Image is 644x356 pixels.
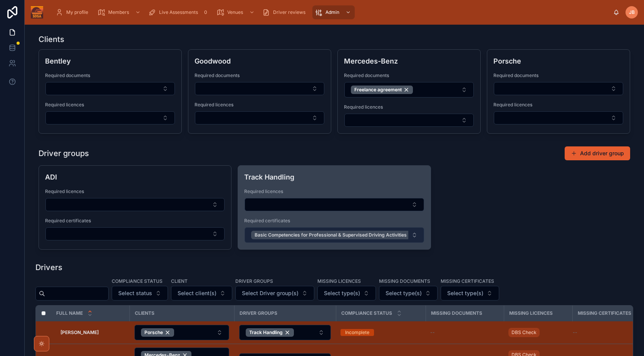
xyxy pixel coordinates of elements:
[325,9,339,15] span: Admin
[171,286,232,301] button: Select Button
[195,72,325,79] span: Required documents
[255,232,407,238] span: Basic Competencies for Professional & Supervised Driving Activities
[159,9,198,15] span: Live Assessments
[344,114,474,127] button: Select Button
[251,231,418,239] button: Unselect 2
[324,289,360,297] span: Select type(s)
[134,325,229,340] button: Select Button
[493,72,624,79] span: Required documents
[45,227,225,240] button: Select Button
[341,310,392,316] span: Compliance status
[379,286,438,301] button: Select Button
[45,72,175,79] span: Required documents
[317,277,361,284] label: Missing licences
[493,102,624,108] span: Required licences
[134,324,230,341] a: Select Button
[144,329,163,336] span: Porsche
[227,9,243,15] span: Venues
[344,104,474,110] span: Required licences
[260,5,311,19] a: Driver reviews
[95,5,144,19] a: Members
[345,329,369,336] div: Incomplete
[629,9,635,15] span: JB
[35,262,62,273] h1: Drivers
[39,34,64,45] h1: Clients
[386,289,422,297] span: Select type(s)
[344,56,474,66] h4: Mercedes-Benz
[430,329,499,336] a: --
[344,82,474,97] button: Select Button
[239,324,331,341] a: Select Button
[344,72,474,79] span: Required documents
[108,9,129,15] span: Members
[431,310,482,316] span: Missing documents
[60,329,99,335] strong: [PERSON_NAME]
[146,5,213,19] a: Live Assessments0
[249,329,283,336] span: Track Handling
[312,5,355,19] a: Admin
[135,310,154,316] span: Clients
[45,218,225,224] span: Required certificates
[512,329,537,336] span: DBS Check
[351,86,413,94] button: Unselect 4
[49,4,613,21] div: scrollable content
[246,328,294,337] button: Unselect 8
[45,172,225,182] h4: ADI
[244,188,424,195] span: Required licences
[45,82,175,95] button: Select Button
[45,111,175,124] button: Select Button
[509,310,553,316] span: Missing licences
[195,82,324,95] button: Select Button
[56,310,83,316] span: Full name
[239,325,331,340] button: Select Button
[195,111,324,124] button: Select Button
[39,148,89,159] h1: Driver groups
[317,286,376,301] button: Select Button
[53,5,94,19] a: My profile
[493,56,624,66] h4: Porsche
[235,277,273,284] label: Driver groups
[201,8,210,17] div: 0
[235,286,314,301] button: Select Button
[578,310,631,316] span: Missing certificates
[245,227,424,243] button: Select Button
[340,329,421,336] a: Incomplete
[45,198,225,211] button: Select Button
[430,329,435,336] span: --
[354,87,402,93] span: Freelance agreement
[573,329,577,336] span: --
[214,5,258,19] a: Venues
[494,111,623,124] button: Select Button
[66,9,88,15] span: My profile
[244,218,424,224] span: Required certificates
[45,188,225,195] span: Required licences
[242,289,299,297] span: Select Driver group(s)
[244,172,424,182] h4: Track Handling
[441,277,494,284] label: Missing certificates
[141,328,174,337] button: Unselect 2
[573,329,636,336] a: --
[240,310,277,316] span: Driver groups
[447,289,483,297] span: Select type(s)
[45,102,175,108] span: Required licences
[494,82,623,95] button: Select Button
[441,286,499,301] button: Select Button
[178,289,216,297] span: Select client(s)
[195,102,325,108] span: Required licences
[565,146,630,160] button: Add driver group
[245,198,424,211] button: Select Button
[60,329,125,336] a: [PERSON_NAME]
[112,277,163,284] label: Compliance status
[379,277,430,284] label: Missing documents
[171,277,188,284] label: Client
[508,328,540,337] a: DBS Check
[112,286,168,301] button: Select Button
[45,56,175,66] h4: Bentley
[118,289,152,297] span: Select status
[273,9,305,15] span: Driver reviews
[31,6,43,18] img: App logo
[508,326,568,339] a: DBS Check
[195,56,325,66] h4: Goodwood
